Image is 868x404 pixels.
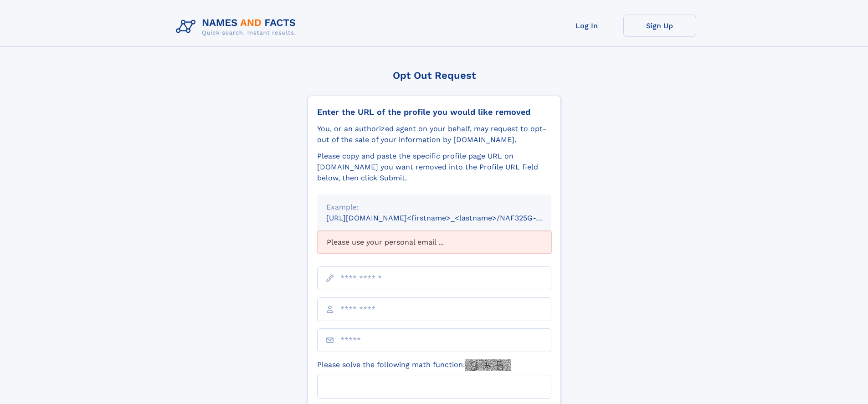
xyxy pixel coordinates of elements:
label: Please solve the following math function: [317,359,511,371]
a: Log In [550,15,623,37]
a: Sign Up [623,15,696,37]
div: Please use your personal email ... [317,231,551,254]
div: Example: [326,202,542,213]
div: Enter the URL of the profile you would like removed [317,107,551,117]
div: Please copy and paste the specific profile page URL on [DOMAIN_NAME] you want removed into the Pr... [317,151,551,184]
div: Opt Out Request [308,70,561,81]
div: You, or an authorized agent on your behalf, may request to opt-out of the sale of your informatio... [317,123,551,145]
img: Logo Names and Facts [172,15,303,39]
small: [URL][DOMAIN_NAME]<firstname>_<lastname>/NAF325G-xxxxxxxx [326,214,569,222]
